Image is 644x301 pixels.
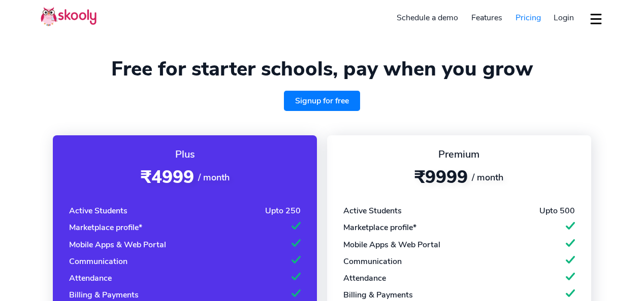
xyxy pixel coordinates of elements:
[554,12,574,23] span: Login
[343,222,416,233] div: Marketplace profile*
[509,10,548,26] a: Pricing
[69,205,127,216] div: Active Students
[69,256,127,267] div: Communication
[141,165,194,189] span: ₹4999
[41,57,603,81] h1: Free for starter schools, pay when you grow
[198,171,230,183] span: / month
[472,171,503,183] span: / month
[391,10,465,26] a: Schedule a demo
[343,147,575,161] div: Premium
[284,91,360,111] a: Signup for free
[414,165,468,189] span: ₹9999
[343,205,402,216] div: Active Students
[69,289,139,300] div: Billing & Payments
[69,239,166,250] div: Mobile Apps & Web Portal
[41,7,96,26] img: Skooly
[589,7,603,30] button: dropdown menu
[69,222,142,233] div: Marketplace profile*
[547,10,581,26] a: Login
[69,147,301,161] div: Plus
[69,273,112,284] div: Attendance
[539,205,575,216] div: Upto 500
[516,12,541,23] span: Pricing
[465,10,509,26] a: Features
[265,205,301,216] div: Upto 250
